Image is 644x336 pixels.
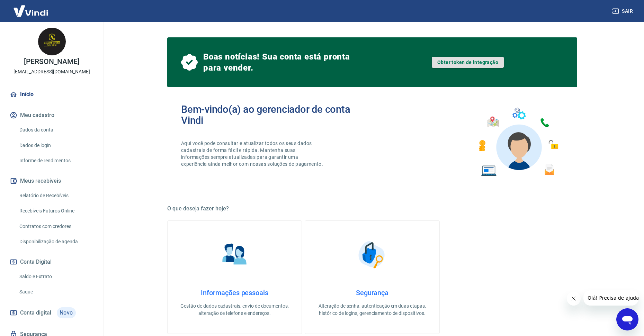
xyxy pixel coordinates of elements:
[17,123,95,137] a: Dados da conta
[179,289,290,297] h4: Informações pessoais
[316,302,428,317] p: Alteração de senha, autenticação em duas etapas, histórico de logins, gerenciamento de dispositivos.
[616,308,638,330] iframe: Botão para abrir a janela de mensagens
[17,235,95,249] a: Disponibilização de agenda
[8,173,95,189] button: Meus recebíveis
[8,254,95,270] button: Conta Digital
[8,87,95,102] a: Início
[8,108,95,123] button: Meu cadastro
[17,270,95,284] a: Saldo e Extrato
[8,305,95,321] a: Conta digitalNovo
[611,5,636,18] button: Sair
[8,0,53,21] img: Vindi
[167,220,302,334] a: Informações pessoaisInformações pessoaisGestão de dados cadastrais, envio de documentos, alteraçã...
[567,292,581,306] iframe: Fechar mensagem
[583,290,638,306] iframe: Mensagem da empresa
[217,237,252,272] img: Informações pessoais
[17,138,95,153] a: Dados de login
[57,307,76,318] span: Novo
[17,154,95,168] a: Informe de rendimentos
[432,57,504,68] a: Obter token de integração
[17,285,95,299] a: Saque
[355,237,390,272] img: Segurança
[17,219,95,234] a: Contratos com credores
[181,140,324,167] p: Aqui você pode consultar e atualizar todos os seus dados cadastrais de forma fácil e rápida. Mant...
[167,205,577,212] h5: O que deseja fazer hoje?
[20,308,51,318] span: Conta digital
[473,104,563,180] img: Imagem de um avatar masculino com diversos icones exemplificando as funcionalidades do gerenciado...
[17,189,95,203] a: Relatório de Recebíveis
[17,204,95,218] a: Recebíveis Futuros Online
[14,68,90,75] p: [EMAIL_ADDRESS][DOMAIN_NAME]
[4,5,58,10] span: Olá! Precisa de ajuda?
[24,58,79,65] p: [PERSON_NAME]
[179,302,290,317] p: Gestão de dados cadastrais, envio de documentos, alteração de telefone e endereços.
[38,28,66,55] img: 08a53025-34e7-4c2a-b49c-e62a41d0fbfe.jpeg
[305,220,439,334] a: SegurançaSegurançaAlteração de senha, autenticação em duas etapas, histórico de logins, gerenciam...
[203,51,353,73] span: Boas notícias! Sua conta está pronta para vender.
[181,104,372,126] h2: Bem-vindo(a) ao gerenciador de conta Vindi
[316,289,428,297] h4: Segurança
